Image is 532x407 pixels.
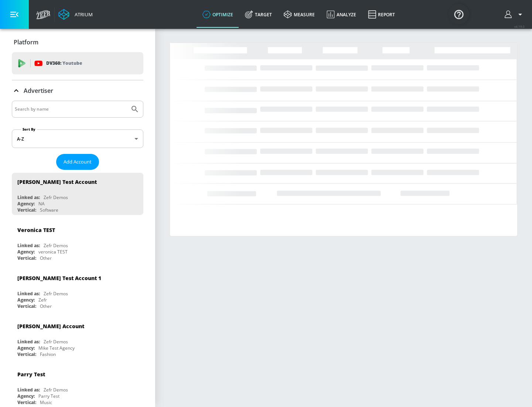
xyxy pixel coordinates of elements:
div: Agency: [17,297,35,303]
div: Advertiser [12,80,143,101]
div: Veronica TESTLinked as:Zefr DemosAgency:veronica TESTVertical:Other [12,221,143,263]
p: Advertiser [24,87,53,95]
div: Linked as: [17,290,40,297]
div: [PERSON_NAME] Test AccountLinked as:Zefr DemosAgency:NAVertical:Software [12,173,143,215]
div: Zefr Demos [44,242,68,249]
div: Veronica TEST [17,226,55,233]
div: Music [40,399,52,406]
span: v 4.19.0 [514,24,525,28]
div: Zefr [38,297,47,303]
div: Parry Test [38,393,59,399]
button: Open Resource Center [449,4,469,24]
div: Agency: [17,345,35,351]
p: Platform [14,38,38,46]
div: A-Z [12,129,143,148]
label: Sort By [21,127,37,132]
div: [PERSON_NAME] Test Account 1 [17,275,101,282]
input: Search by name [15,104,127,114]
span: Add Account [64,158,92,166]
a: optimize [197,1,239,28]
div: [PERSON_NAME] AccountLinked as:Zefr DemosAgency:Mike Test AgencyVertical:Fashion [12,317,143,359]
div: Agency: [17,249,35,255]
a: Report [362,1,401,28]
div: Vertical: [17,303,36,309]
a: Atrium [58,9,93,20]
div: Linked as: [17,194,40,201]
div: Fashion [40,351,56,357]
div: Zefr Demos [44,339,68,345]
div: NA [38,201,45,207]
div: [PERSON_NAME] Test Account 1Linked as:Zefr DemosAgency:ZefrVertical:Other [12,269,143,311]
div: Vertical: [17,207,36,213]
a: measure [278,1,321,28]
div: Parry Test [17,371,45,378]
div: Atrium [72,11,93,18]
button: Add Account [56,154,99,170]
div: Mike Test Agency [38,345,75,351]
div: Vertical: [17,399,36,406]
div: Other [40,303,52,309]
div: Linked as: [17,339,40,345]
div: Other [40,255,52,261]
div: Zefr Demos [44,387,68,393]
div: Vertical: [17,255,36,261]
p: DV360: [46,59,82,67]
div: Zefr Demos [44,290,68,297]
div: Linked as: [17,387,40,393]
a: Analyze [321,1,362,28]
p: Youtube [62,59,82,67]
div: Linked as: [17,242,40,249]
div: [PERSON_NAME] Account [17,323,84,330]
div: [PERSON_NAME] Test Account [17,178,97,185]
div: veronica TEST [38,249,68,255]
a: Target [239,1,278,28]
div: Agency: [17,393,35,399]
div: Software [40,207,58,213]
div: Vertical: [17,351,36,357]
div: Agency: [17,201,35,207]
div: Zefr Demos [44,194,68,201]
div: Platform [12,32,143,53]
div: DV360: Youtube [12,52,143,74]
